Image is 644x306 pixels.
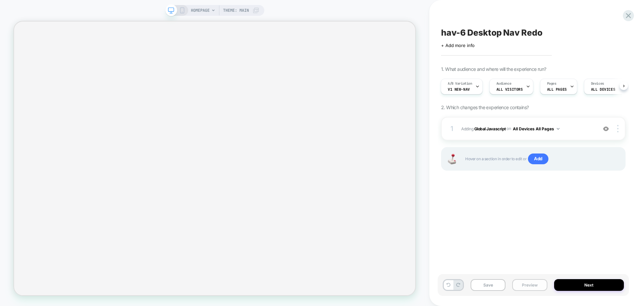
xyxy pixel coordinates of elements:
b: Global Javascript [474,126,506,131]
span: 1. What audience and where will the experience run? [441,66,546,72]
button: Next [554,279,624,291]
span: 2. Which changes the experience contains? [441,104,529,110]
span: A/B Variation [448,81,472,86]
img: crossed eye [603,126,609,132]
span: + Add more info [441,43,475,48]
span: v1 new-nav [448,87,470,92]
span: ALL DEVICES [591,87,615,92]
span: Adding [461,125,594,133]
span: hav-6 Desktop Nav Redo [441,28,542,38]
span: Add [528,154,548,164]
img: Joystick [445,154,459,164]
span: HOMEPAGE [191,5,210,16]
img: down arrow [557,128,559,130]
span: on [506,125,511,132]
button: All Devices All Pages [513,125,559,133]
span: Audience [496,81,512,86]
span: All Visitors [496,87,523,92]
button: Save [471,279,505,291]
span: Devices [591,81,604,86]
span: Hover on a section in order to edit or [465,154,618,164]
span: ALL PAGES [547,87,567,92]
button: Preview [512,279,547,291]
img: close [617,125,619,132]
span: Theme: MAIN [223,5,249,16]
span: Pages [547,81,556,86]
div: 1 [448,123,455,135]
